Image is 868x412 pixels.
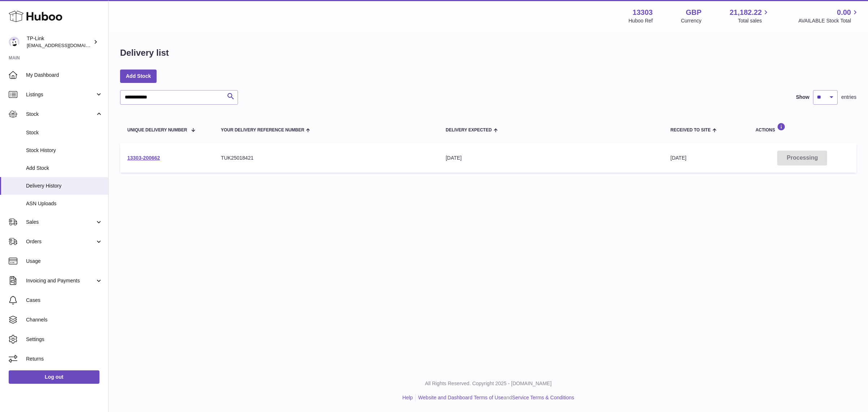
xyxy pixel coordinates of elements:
[127,128,187,133] span: Unique Delivery Number
[27,35,92,49] div: TP-Link
[681,17,702,24] div: Currency
[837,8,851,17] span: 0.00
[26,277,95,284] span: Invoicing and Payments
[114,380,862,387] p: All Rights Reserved. Copyright 2025 - [DOMAIN_NAME]
[26,316,103,323] span: Channels
[26,72,103,79] span: My Dashboard
[512,395,574,400] a: Service Terms & Conditions
[26,182,103,189] span: Delivery History
[9,370,99,383] a: Log out
[27,42,106,48] span: [EMAIL_ADDRESS][DOMAIN_NAME]
[729,8,770,24] a: 21,182.22 Total sales
[26,297,103,304] span: Cases
[738,17,770,24] span: Total sales
[729,8,762,17] span: 21,182.22
[221,155,431,161] div: TUK25018421
[26,111,95,118] span: Stock
[633,8,653,17] strong: 13303
[671,155,686,161] span: [DATE]
[26,356,103,362] span: Returns
[416,394,574,401] li: and
[26,200,103,207] span: ASN Uploads
[26,165,103,172] span: Add Stock
[629,17,653,24] div: Huboo Ref
[418,395,503,400] a: Website and Dashboard Terms of Use
[26,129,103,136] span: Stock
[26,91,95,98] span: Listings
[26,258,103,265] span: Usage
[26,336,103,343] span: Settings
[446,155,656,161] div: [DATE]
[403,395,413,400] a: Help
[127,155,160,161] a: 13303-200662
[26,238,95,245] span: Orders
[446,128,492,133] span: Delivery Expected
[26,147,103,154] span: Stock History
[120,47,169,59] h1: Delivery list
[671,128,711,133] span: Received to Site
[756,123,849,133] div: Actions
[221,128,305,133] span: Your Delivery Reference Number
[798,17,859,24] span: AVAILABLE Stock Total
[686,8,701,17] strong: GBP
[796,94,809,101] label: Show
[120,70,157,83] a: Add Stock
[798,8,859,24] a: 0.00 AVAILABLE Stock Total
[9,37,20,47] img: internalAdmin-13303@internal.huboo.com
[841,94,856,101] span: entries
[26,219,95,226] span: Sales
